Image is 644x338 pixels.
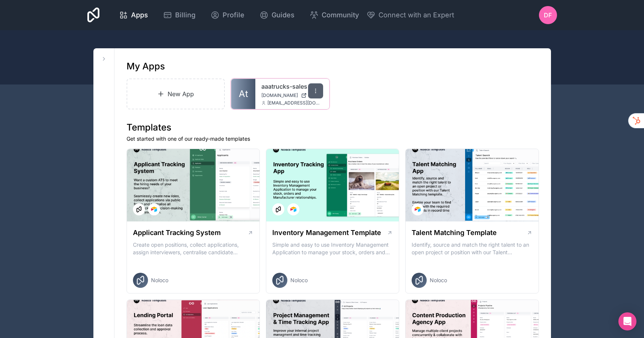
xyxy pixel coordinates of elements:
span: [DOMAIN_NAME] [261,92,298,98]
button: Connect with an Expert [366,10,454,20]
p: Create open positions, collect applications, assign interviewers, centralise candidate feedback a... [133,241,253,256]
span: DF [544,11,552,20]
h1: Applicant Tracking System [133,227,221,238]
a: Profile [204,7,250,23]
p: Identify, source and match the right talent to an open project or position with our Talent Matchi... [412,241,532,256]
span: Guides [272,10,295,20]
span: Community [322,10,359,20]
a: aaatrucks-sales [261,82,323,91]
h1: Talent Matching Template [412,227,497,238]
p: Simple and easy to use Inventory Management Application to manage your stock, orders and Manufact... [272,241,393,256]
a: Guides [253,7,301,23]
span: Noloco [151,277,168,284]
h1: My Apps [127,60,165,72]
a: Apps [113,7,154,23]
span: Profile [223,10,244,20]
h1: Inventory Management Template [272,227,381,238]
span: Noloco [430,277,447,284]
a: At [231,79,255,109]
a: [DOMAIN_NAME] [261,92,323,98]
span: Billing [175,10,195,20]
a: Billing [157,7,201,23]
p: Get started with one of our ready-made templates [127,135,539,143]
span: Apps [131,10,148,20]
span: At [239,88,248,100]
img: Airtable Logo [290,206,296,212]
a: New App [127,78,225,109]
img: Airtable Logo [151,206,157,212]
div: Open Intercom Messenger [618,312,636,330]
span: Connect with an Expert [378,10,454,20]
span: [EMAIL_ADDRESS][DOMAIN_NAME] [267,100,323,106]
a: Community [304,7,365,23]
span: Noloco [290,277,308,284]
h1: Templates [127,121,539,134]
img: Airtable Logo [415,206,421,212]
